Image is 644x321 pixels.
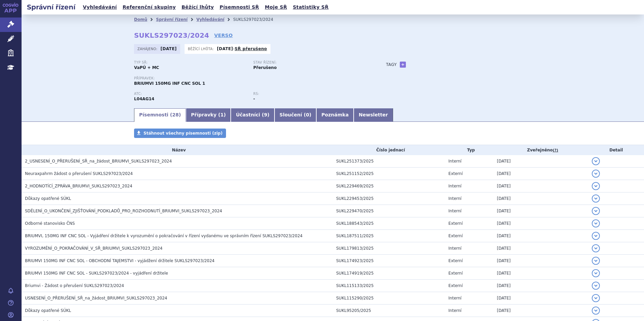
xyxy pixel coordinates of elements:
a: Přípravky (1) [186,108,231,122]
a: Vyhledávání [196,17,224,22]
td: [DATE] [493,192,588,205]
a: Newsletter [354,108,393,122]
button: detail [592,207,600,215]
a: Písemnosti SŘ [218,3,261,12]
span: Interní [448,196,461,201]
td: [DATE] [493,242,588,255]
td: [DATE] [493,292,588,305]
a: Moje SŘ [263,3,289,12]
a: Poznámka [316,108,354,122]
span: Interní [448,209,461,213]
button: detail [592,244,600,252]
p: - [217,46,267,51]
td: SUKL229469/2025 [333,180,445,192]
a: Vyhledávání [81,3,119,12]
span: Briumvi - Žádost o přerušení SUKLS297023/2024 [25,283,124,288]
button: detail [592,294,600,302]
td: [DATE] [493,217,588,230]
span: Interní [448,308,461,313]
a: Běžící lhůty [180,3,216,12]
span: Stáhnout všechny písemnosti (zip) [143,131,223,136]
td: [DATE] [493,305,588,317]
strong: SUKLS297023/2024 [134,31,209,39]
abbr: (?) [553,148,558,153]
span: Interní [448,159,461,164]
a: VERSO [214,32,233,39]
p: ATC: [134,92,247,96]
strong: Přerušeno [253,65,277,70]
span: 0 [306,112,309,117]
button: detail [592,232,600,240]
a: Písemnosti (28) [134,108,186,122]
td: [DATE] [493,267,588,280]
span: Externí [448,258,462,263]
a: Účastníci (9) [231,108,274,122]
a: Referenční skupiny [121,3,178,12]
td: SUKL95205/2025 [333,305,445,317]
td: [DATE] [493,168,588,180]
th: Název [22,145,333,155]
span: 2_USNESENÍ_O_PŘERUŠENÍ_SŘ_na_žádost_BRIUMVI_SUKLS297023_2024 [25,159,172,164]
span: BRIUMVI 150MG INF CNC SOL - OBCHODNÍ TAJEMSTVI - vyjádžení držitele SUKLS297023/2024 [25,258,215,263]
td: SUKL188543/2025 [333,217,445,230]
span: 28 [172,112,179,117]
td: SUKL229453/2025 [333,192,445,205]
span: Běžící lhůta: [188,46,215,51]
span: USNESENÍ_O_PŘERUŠENÍ_SŘ_na_žádost_BRIUMVI_SUKLS297023_2024 [25,296,167,300]
span: VYROZUMĚNÍ_O_POKRAČOVÁNÍ_V_SŘ_BRIUMVI_SUKLS297023_2024 [25,246,162,251]
td: SUKL174919/2025 [333,267,445,280]
button: detail [592,170,600,178]
span: Interní [448,184,461,188]
td: [DATE] [493,230,588,242]
p: RS: [253,92,366,96]
span: Interní [448,246,461,251]
td: [DATE] [493,205,588,217]
strong: UBLITUXIMAB [134,97,154,101]
a: Sloučení (0) [275,108,316,122]
button: detail [592,269,600,277]
span: Externí [448,234,462,238]
li: SUKLS297023/2024 [233,14,282,25]
td: [DATE] [493,255,588,267]
span: Externí [448,283,462,288]
th: Typ [445,145,493,155]
td: SUKL179813/2025 [333,242,445,255]
strong: VaPÚ + MC [134,65,159,70]
span: Zahájeno: [137,46,159,51]
td: SUKL229470/2025 [333,205,445,217]
td: SUKL174923/2025 [333,255,445,267]
span: Externí [448,171,462,176]
h2: Správní řízení [22,2,81,12]
strong: [DATE] [161,46,177,51]
td: SUKL187511/2025 [333,230,445,242]
button: detail [592,282,600,290]
button: detail [592,157,600,165]
span: 9 [264,112,267,117]
span: Důkazy opatřené SÚKL [25,196,71,201]
p: Stav řízení: [253,61,366,65]
p: Typ SŘ: [134,61,247,65]
th: Detail [588,145,644,155]
td: SUKL251152/2025 [333,168,445,180]
a: + [400,62,406,68]
span: Externí [448,221,462,226]
span: 2_HODNOTÍCÍ_ZPRÁVA_BRIUMVI_SUKLS297023_2024 [25,184,132,188]
td: SUKL115290/2025 [333,292,445,305]
span: Interní [448,296,461,300]
h3: Tagy [386,61,397,69]
th: Číslo jednací [333,145,445,155]
td: SUKL115133/2025 [333,280,445,292]
a: SŘ přerušeno [235,46,267,51]
td: [DATE] [493,180,588,192]
button: detail [592,182,600,190]
span: Odborné stanovisko ČNS [25,221,75,226]
strong: [DATE] [217,46,233,51]
span: SDĚLENÍ_O_UKONČENÍ_ZJIŠŤOVÁNÍ_PODKLADŮ_PRO_ROZHODNUTÍ_BRIUMVI_SUKLS297023_2024 [25,209,222,213]
a: Statistiky SŘ [291,3,330,12]
a: Stáhnout všechny písemnosti (zip) [134,129,226,138]
strong: - [253,97,255,101]
span: Důkazy opatřené SÚKL [25,308,71,313]
button: detail [592,257,600,265]
span: Externí [448,271,462,276]
span: Neuraxpahrm žádost o přerušení SUKLS297023/2024 [25,171,133,176]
